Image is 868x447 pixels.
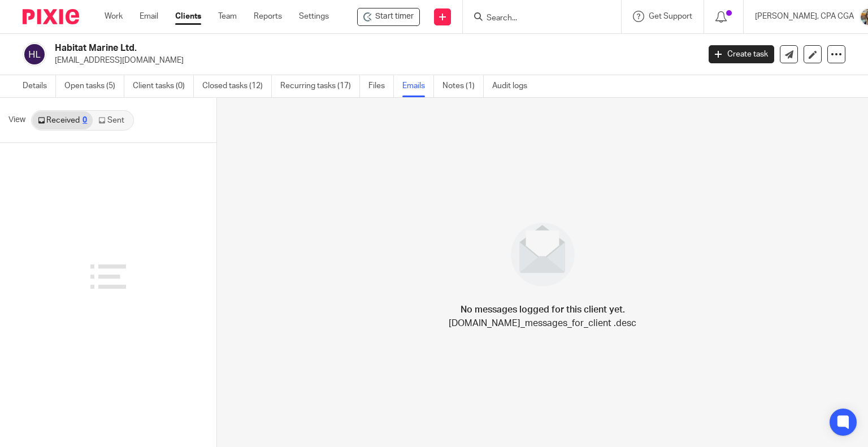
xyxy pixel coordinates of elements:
a: Files [368,75,394,97]
a: Clients [175,11,201,22]
p: [PERSON_NAME], CPA CGA [755,11,854,22]
a: Notes (1) [442,75,484,97]
a: Create task [709,45,774,63]
a: Work [105,11,123,22]
div: Habitat Marine Ltd. [357,8,420,26]
img: image [504,215,582,294]
a: Received0 [32,111,93,129]
img: svg%3E [23,42,46,66]
a: Closed tasks (12) [202,75,272,97]
a: Emails [402,75,434,97]
a: Reports [254,11,282,22]
span: Start timer [375,11,414,23]
a: Client tasks (0) [133,75,194,97]
input: Search [485,14,587,24]
a: Settings [299,11,329,22]
a: Open tasks (5) [64,75,124,97]
h2: Habitat Marine Ltd. [55,42,565,54]
a: Email [140,11,158,22]
h4: No messages logged for this client yet. [461,303,625,316]
a: Details [23,75,56,97]
p: [EMAIL_ADDRESS][DOMAIN_NAME] [55,55,692,66]
div: 0 [83,116,87,124]
a: Sent [93,111,132,129]
a: Recurring tasks (17) [280,75,360,97]
p: [DOMAIN_NAME]_messages_for_client .desc [449,316,636,330]
img: Pixie [23,9,79,24]
a: Team [218,11,237,22]
span: View [8,114,25,126]
span: Get Support [649,12,692,20]
a: Audit logs [492,75,536,97]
